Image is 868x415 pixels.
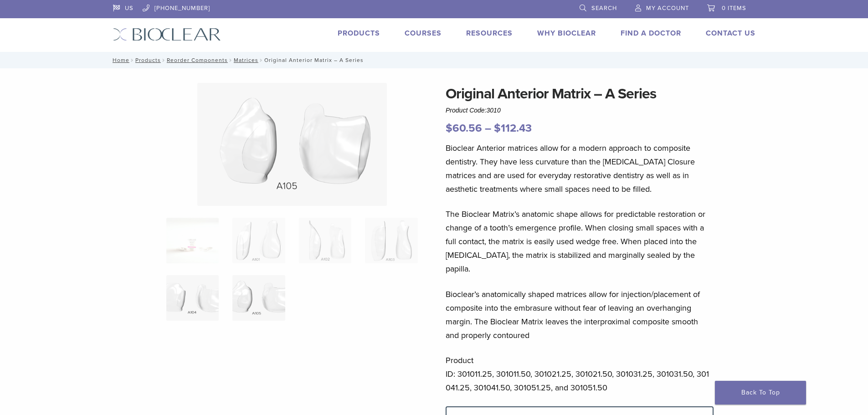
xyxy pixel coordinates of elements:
[166,218,219,263] img: Anterior-Original-A-Series-Matrices-324x324.jpg
[446,141,714,196] p: Bioclear Anterior matrices allow for a modern approach to composite dentistry. They have less cur...
[258,58,264,62] span: /
[232,275,285,321] img: Original Anterior Matrix - A Series - Image 6
[487,107,501,114] span: 3010
[166,275,219,321] img: Original Anterior Matrix - A Series - Image 5
[232,218,285,263] img: Original Anterior Matrix - A Series - Image 2
[621,29,681,38] a: Find A Doctor
[106,52,762,68] nav: Original Anterior Matrix – A Series
[446,83,714,105] h1: Original Anterior Matrix – A Series
[228,58,234,62] span: /
[234,57,258,63] a: Matrices
[494,122,501,135] span: $
[446,122,482,135] bdi: 60.56
[715,381,806,405] a: Back To Top
[299,218,351,263] img: Original Anterior Matrix - A Series - Image 3
[110,57,129,63] a: Home
[446,122,452,135] span: $
[167,57,228,63] a: Reorder Components
[706,29,755,38] a: Contact Us
[537,29,596,38] a: Why Bioclear
[135,57,161,63] a: Products
[446,207,714,276] p: The Bioclear Matrix’s anatomic shape allows for predictable restoration or change of a tooth’s em...
[338,29,380,38] a: Products
[446,354,714,395] p: Product ID: 301011.25, 301011.50, 301021.25, 301021.50, 301031.25, 301031.50, 301041.25, 301041.5...
[485,122,491,135] span: –
[365,218,417,263] img: Original Anterior Matrix - A Series - Image 4
[466,29,513,38] a: Resources
[722,5,746,12] span: 0 items
[129,58,135,62] span: /
[197,83,387,206] img: Original Anterior Matrix - A Series - Image 6
[113,28,221,41] img: Bioclear
[446,287,714,342] p: Bioclear’s anatomically shaped matrices allow for injection/placement of composite into the embra...
[405,29,442,38] a: Courses
[591,5,617,12] span: Search
[161,58,167,62] span: /
[646,5,689,12] span: My Account
[446,107,501,114] span: Product Code:
[494,122,532,135] bdi: 112.43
